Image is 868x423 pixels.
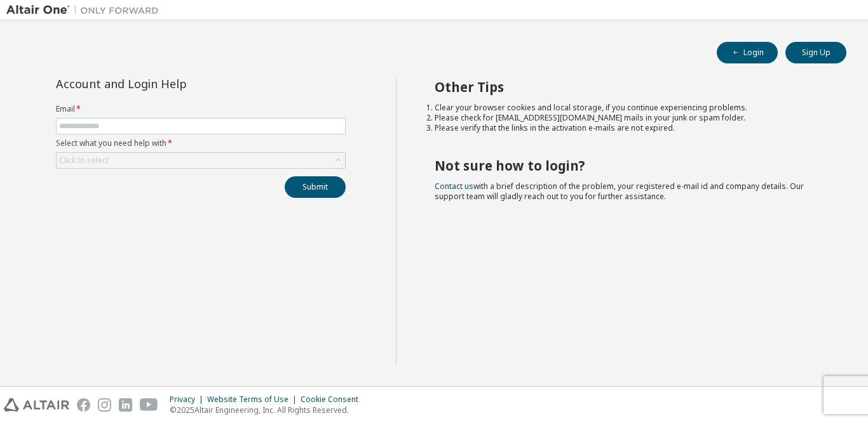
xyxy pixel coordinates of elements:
[170,394,207,405] div: Privacy
[6,4,165,16] img: Altair One
[59,155,109,166] div: Click to select
[435,103,824,113] li: Clear your browser cookies and local storage, if you continue experiencing problems.
[119,398,132,412] img: linkedin.svg
[56,138,346,148] label: Select what you need help with
[785,42,846,63] button: Sign Up
[435,123,824,133] li: Please verify that the links in the activation e-mails are not expired.
[170,405,366,415] p: © 2025 Altair Engineering, Inc. All Rights Reserved.
[77,398,90,412] img: facebook.svg
[56,104,346,114] label: Email
[56,79,288,89] div: Account and Login Help
[301,394,366,405] div: Cookie Consent
[57,153,345,168] div: Click to select
[4,398,69,412] img: altair_logo.svg
[98,398,111,412] img: instagram.svg
[717,42,778,63] button: Login
[435,181,473,192] a: Contact us
[140,398,158,412] img: youtube.svg
[435,157,824,174] h2: Not sure how to login?
[285,176,346,198] button: Submit
[435,113,824,123] li: Please check for [EMAIL_ADDRESS][DOMAIN_NAME] mails in your junk or spam folder.
[207,394,301,405] div: Website Terms of Use
[435,181,804,202] span: with a brief description of the problem, your registered e-mail id and company details. Our suppo...
[435,79,824,95] h2: Other Tips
